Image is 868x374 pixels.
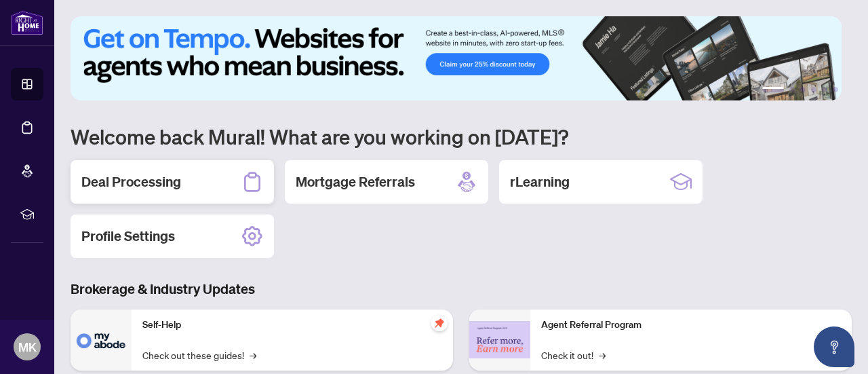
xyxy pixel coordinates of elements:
h3: Brokerage & Industry Updates [71,280,852,299]
img: Slide 0 [71,16,842,100]
span: MK [18,337,37,356]
button: 5 [822,87,827,92]
button: 6 [833,87,838,92]
img: Agent Referral Program [469,321,530,358]
p: Agent Referral Program [541,318,841,333]
a: Check it out!→ [541,348,606,362]
button: 3 [800,87,806,92]
h2: Mortgage Referrals [296,172,415,191]
button: 4 [811,87,816,92]
h2: Deal Processing [81,172,181,191]
img: Self-Help [71,310,132,371]
span: → [250,348,256,362]
button: 2 [789,87,795,92]
span: → [599,348,606,362]
a: Check out these guides!→ [142,348,256,362]
img: logo [11,10,43,35]
button: Open asap [814,326,854,367]
h1: Welcome back Mural! What are you working on [DATE]? [71,124,852,149]
p: Self-Help [142,318,442,333]
h2: rLearning [510,172,570,191]
span: pushpin [431,315,448,331]
button: 1 [762,87,784,92]
h2: Profile Settings [81,227,175,246]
